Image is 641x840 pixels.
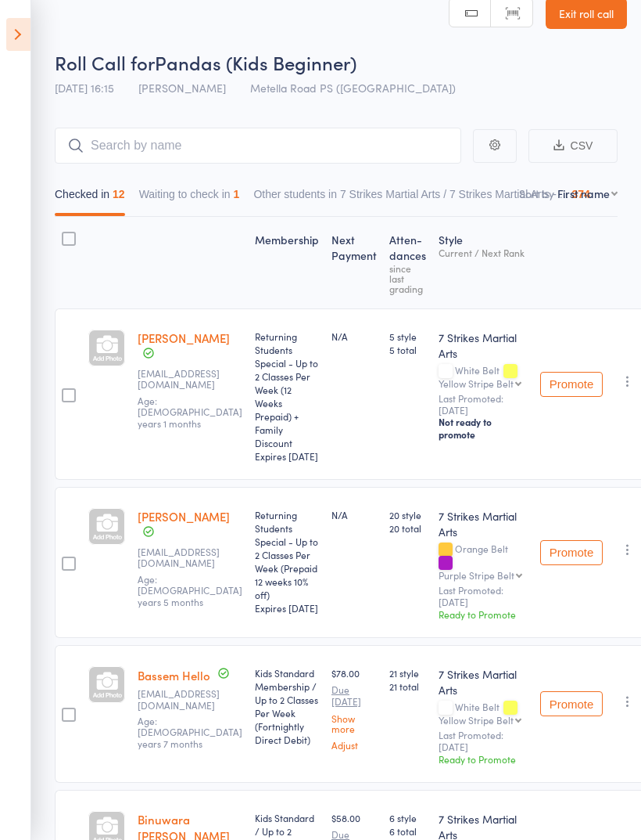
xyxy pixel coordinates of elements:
span: Pandas (Kids Beginner) [155,49,356,75]
a: Show more [331,713,377,734]
div: N/A [331,508,377,521]
div: White Belt [439,365,528,388]
small: Last Promoted: [DATE] [439,393,528,416]
div: N/A [331,330,377,343]
span: Age: [DEMOGRAPHIC_DATA] years 1 months [138,394,242,430]
div: Current / Next Rank [439,247,528,258]
div: 7 Strikes Martial Arts [439,508,528,539]
div: Kids Standard Membership / Up to 2 Classes Per Week (Fortnightly Direct Debit) [255,666,319,746]
div: since last grading [389,263,426,294]
span: Metella Road PS ([GEOGRAPHIC_DATA]) [250,80,456,96]
div: Ready to Promote [439,752,528,766]
button: Waiting to check in1 [139,180,240,216]
div: Expires [DATE] [255,449,319,463]
button: Other students in 7 Strikes Martial Arts / 7 Strikes Martial Arts - ...374 [253,180,589,216]
span: 20 style [389,508,426,521]
div: 7 Strikes Martial Arts [439,330,528,361]
div: First name [557,186,610,201]
small: Last Promoted: [DATE] [439,730,528,752]
small: Last Promoted: [DATE] [439,585,528,607]
div: Ready to Promote [439,607,528,621]
div: $78.00 [331,666,377,750]
span: [DATE] 16:15 [55,80,114,96]
button: Promote [540,691,603,716]
span: Age: [DEMOGRAPHIC_DATA] years 7 months [138,714,242,750]
input: Search by name [55,128,461,164]
div: 7 Strikes Martial Arts [439,666,528,698]
div: White Belt [439,701,528,725]
span: 6 total [389,824,426,838]
span: 5 style [389,330,426,343]
span: Age: [DEMOGRAPHIC_DATA] years 5 months [138,572,242,608]
span: [PERSON_NAME] [138,80,226,96]
a: [PERSON_NAME] [138,330,230,346]
div: Yellow Stripe Belt [439,378,514,388]
div: Membership [249,224,325,301]
small: Tash.chamma@gmail.com [138,688,239,711]
div: Not ready to promote [439,416,528,441]
button: Promote [540,540,603,565]
div: Style [432,224,534,301]
div: Returning Students Special - Up to 2 Classes Per Week (Prepaid 12 weeks 10% off) [255,508,319,615]
small: Due [DATE] [331,684,377,707]
span: Roll Call for [55,49,155,75]
div: Yellow Stripe Belt [439,715,514,725]
small: bmcsant@gmail.com [138,368,239,391]
div: Atten­dances [383,224,432,301]
a: Bassem Hello [138,667,210,683]
span: 5 total [389,343,426,356]
button: Promote [540,372,603,397]
small: kiru.sydmail@gmail.com [138,546,239,569]
button: Checked in12 [55,180,125,216]
span: 21 total [389,680,426,693]
a: [PERSON_NAME] [138,508,230,525]
div: 1 [234,188,240,200]
div: Expires [DATE] [255,601,319,615]
div: Purple Stripe Belt [439,570,514,580]
div: 12 [113,188,125,200]
label: Sort by [519,186,554,201]
span: 21 style [389,666,426,680]
button: CSV [528,129,618,163]
div: Orange Belt [439,543,528,580]
div: Next Payment [325,224,383,301]
div: Returning Students Special - Up to 2 Classes Per Week (12 Weeks Prepaid) + Family Discount [255,330,319,463]
a: Adjust [331,740,377,750]
span: 6 style [389,811,426,824]
span: 20 total [389,521,426,535]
